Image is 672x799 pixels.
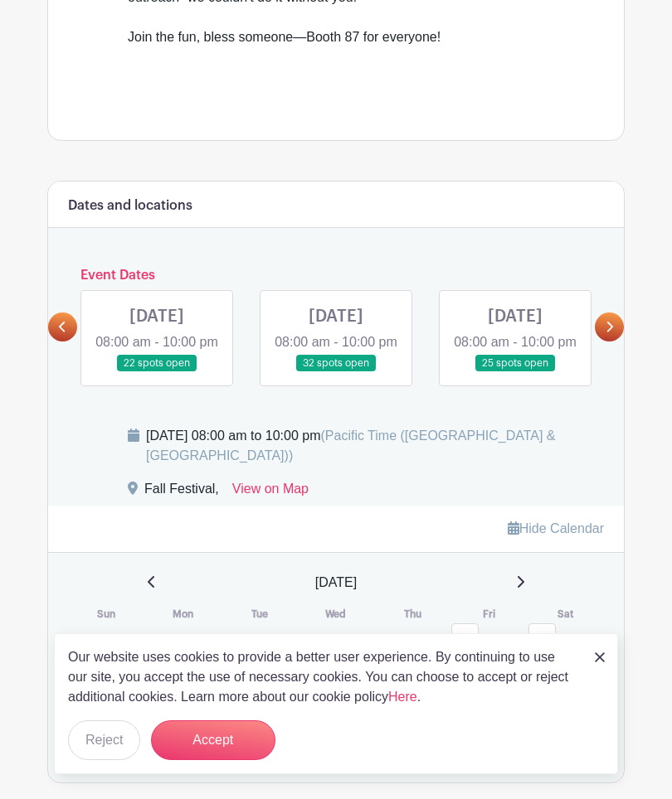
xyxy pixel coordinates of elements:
th: Wed [298,606,374,622]
th: Mon [144,606,221,622]
a: View on Map [232,479,309,506]
span: (Pacific Time ([GEOGRAPHIC_DATA] & [GEOGRAPHIC_DATA])) [146,429,556,462]
button: Reject [68,720,140,760]
th: Thu [374,606,450,622]
p: 30 [222,624,250,650]
p: 29 [145,624,173,650]
button: Accept [151,720,275,760]
p: Our website uses cookies to provide a better user experience. By continuing to use our site, you ... [68,647,577,707]
th: Sat [528,606,604,622]
a: 3 [451,623,479,651]
h6: Dates and locations [68,198,192,214]
th: Sun [68,606,144,622]
div: Fall Festival, [144,479,219,506]
p: 1 [299,624,326,650]
h6: Event Dates [77,268,595,283]
img: close_button-5f87c8562297e5c2d7936805f587ecaba9071eb48480494691a3f1689db116b3.svg [595,652,605,662]
a: 4 [528,623,556,651]
th: Fri [450,606,527,622]
p: 2 [375,624,402,650]
div: [DATE] 08:00 am to 10:00 pm [146,426,604,466]
th: Tue [222,606,298,622]
p: 28 [69,624,96,650]
a: Hide Calendar [508,521,604,535]
a: Here [388,690,417,704]
span: [DATE] [315,573,357,593]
